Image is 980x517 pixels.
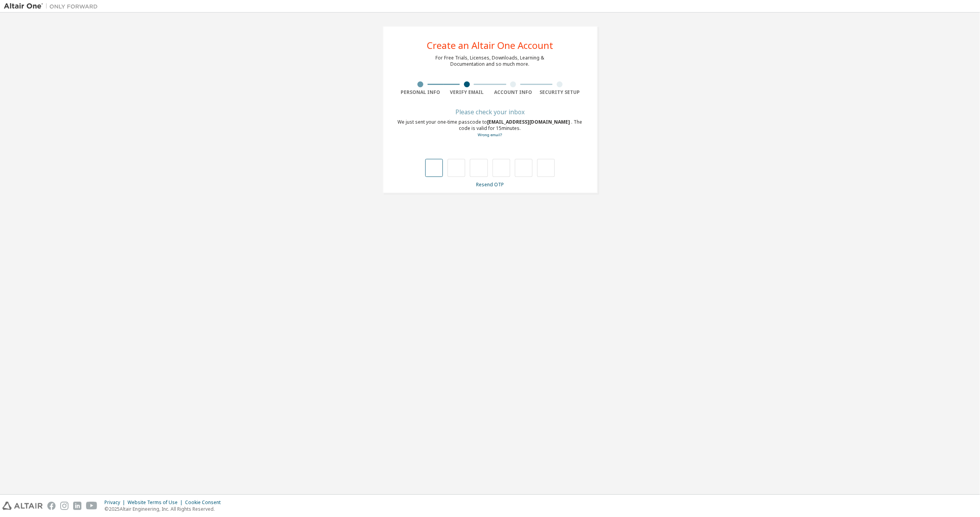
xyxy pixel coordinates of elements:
img: instagram.svg [60,502,68,510]
a: Resend OTP [476,181,504,188]
div: Website Terms of Use [128,499,185,506]
img: altair_logo.svg [2,502,43,510]
div: Verify Email [444,89,490,95]
div: Security Setup [536,89,583,95]
img: facebook.svg [47,502,56,510]
div: Account Info [490,89,537,95]
a: Go back to the registration form [478,132,502,137]
p: © 2025 Altair Engineering, Inc. All Rights Reserved. [104,506,225,512]
div: Privacy [104,499,128,506]
div: For Free Trials, Licenses, Downloads, Learning & Documentation and so much more. [436,55,545,67]
img: linkedin.svg [73,502,81,510]
img: youtube.svg [86,502,97,510]
img: Altair One [4,2,102,10]
div: Cookie Consent [185,499,225,506]
div: Personal Info [397,89,444,95]
div: We just sent your one-time passcode to . The code is valid for 15 minutes. [397,119,583,138]
div: Please check your inbox [397,110,583,114]
span: [EMAIL_ADDRESS][DOMAIN_NAME] [487,119,572,125]
div: Create an Altair One Account [427,41,553,50]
